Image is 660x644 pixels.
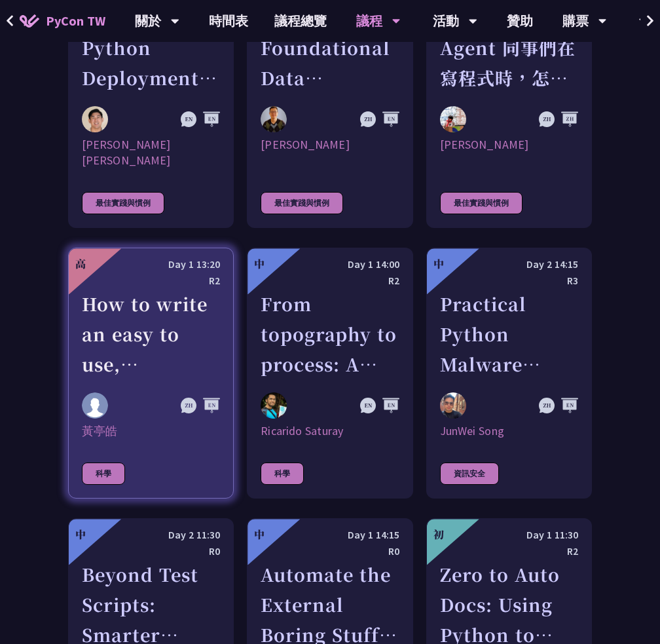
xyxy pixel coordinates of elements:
[261,463,304,485] div: 科學
[82,423,220,439] div: 黃亭皓
[440,256,578,273] div: Day 2 14:15
[261,192,343,214] div: 最佳實踐與慣例
[82,3,220,93] div: Maintainable Python Deployments at Scale: Decoupling Build from Runtime
[82,463,125,485] div: 科學
[433,256,444,272] div: 中
[261,3,399,93] div: Design Foundational Data Engineering Observability
[82,392,108,419] img: 黃亭皓
[440,273,578,289] div: R3
[82,256,220,273] div: Day 1 13:20
[261,392,287,419] img: Ricarido Saturay
[261,273,399,289] div: R2
[20,14,39,28] img: Home icon of PyCon TW 2025
[254,256,265,272] div: 中
[440,3,578,93] div: 請來的 AI Agent 同事們在寫程式時，怎麼用 [MEDICAL_DATA] 去除各種幻想與盲點
[82,137,220,168] div: [PERSON_NAME] [PERSON_NAME]
[440,192,522,214] div: 最佳實踐與慣例
[82,273,220,289] div: R2
[426,248,592,499] a: 中 Day 2 14:15 R3 Practical Python Malware Analysis JunWei Song JunWei Song 資訊安全
[82,192,164,214] div: 最佳實踐與慣例
[440,543,578,559] div: R2
[254,527,265,542] div: 中
[261,256,399,273] div: Day 1 14:00
[247,248,412,499] a: 中 Day 1 14:00 R2 From topography to process: A Python toolkit for landscape evolution analysis Ri...
[440,137,578,168] div: [PERSON_NAME]
[46,11,105,31] span: PyCon TW
[440,527,578,543] div: Day 1 11:30
[261,543,399,559] div: R0
[82,543,220,559] div: R0
[75,527,86,542] div: 中
[261,106,287,132] img: Shuhsi Lin
[261,423,399,439] div: Ricarido Saturay
[7,5,119,37] a: PyCon TW
[261,289,399,379] div: From topography to process: A Python toolkit for landscape evolution analysis
[82,106,108,132] img: Justin Lee
[261,137,399,168] div: [PERSON_NAME]
[75,256,86,272] div: 高
[440,463,499,485] div: 資訊安全
[68,248,234,499] a: 高 Day 1 13:20 R2 How to write an easy to use, interactive physics/science/engineering simulator l...
[440,423,578,439] div: JunWei Song
[433,527,444,542] div: 初
[82,527,220,543] div: Day 2 11:30
[261,527,399,543] div: Day 1 14:15
[440,106,466,132] img: Keith Yang
[440,289,578,379] div: Practical Python Malware Analysis
[440,392,466,419] img: JunWei Song
[82,289,220,379] div: How to write an easy to use, interactive physics/science/engineering simulator leveraging ctypes,...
